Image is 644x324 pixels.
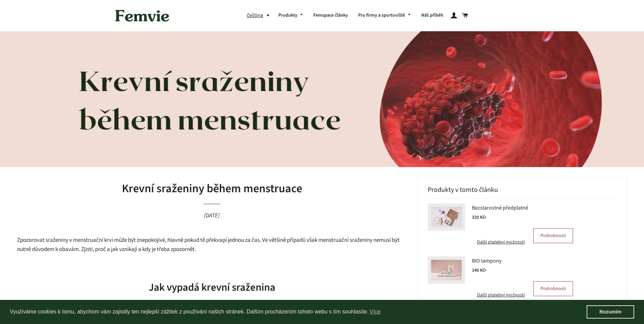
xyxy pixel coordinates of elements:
[353,7,416,24] a: Pro firmy a sportoviště
[428,186,617,198] h3: Produkty v tomto článku
[472,214,487,221] span: 320 Kč
[204,212,220,220] time: [DATE]
[17,236,400,253] span: Zpozorovat sraženiny v menstruační krvi může být znepokojivé, hlavně pokud tě překvapí jednou za ...
[149,280,275,295] span: Jak vypadá krevní sraženina
[17,181,407,197] h1: Krevní sraženiny během menstruace
[472,267,487,274] span: 140 Kč
[472,239,530,246] a: Další platební možnosti
[247,11,273,20] button: čeština
[472,292,530,299] a: Další platební možnosti
[308,7,353,24] a: Femspace články
[587,305,634,319] a: dismiss cookie message
[10,307,587,317] span: Využíváme cookies k tomu, abychom vám zajistily ten nejlepší zážitek z používání našich stránek. ...
[472,203,573,222] a: Bezstarostné předplatné 320 Kč
[416,7,448,24] a: Náš příběh
[472,203,528,212] span: Bezstarostné předplatné
[533,228,573,243] a: Podrobnosti
[472,256,501,265] span: BIO tampony
[273,7,309,24] a: Produkty
[533,281,573,296] a: Podrobnosti
[369,307,382,317] a: learn more about cookies
[472,256,573,275] a: BIO tampony 140 Kč
[112,5,173,26] img: Femvie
